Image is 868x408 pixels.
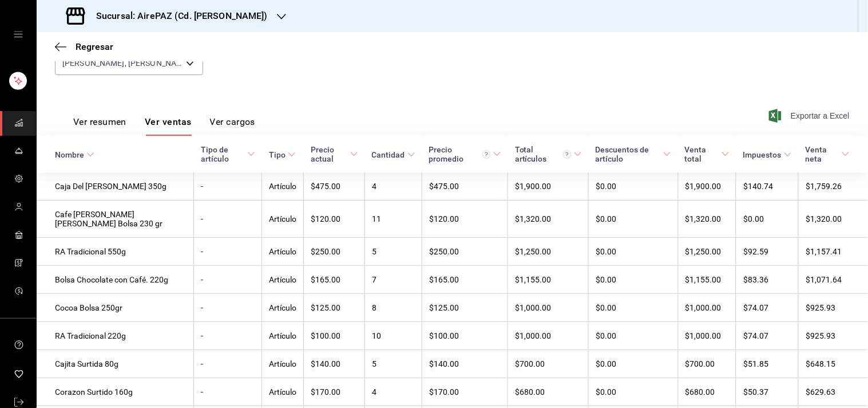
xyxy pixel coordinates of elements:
td: $83.36 [736,266,799,294]
td: Artículo [262,172,304,201]
td: $74.07 [736,322,799,350]
span: Descuentos de artículo [596,145,671,163]
svg: Precio promedio = Total artículos / cantidad [482,150,491,159]
svg: El total artículos considera cambios de precios en los artículos así como costos adicionales por ... [563,150,572,159]
td: Caja Del [PERSON_NAME] 350g [37,172,194,201]
td: $0.00 [736,201,799,238]
td: $0.00 [589,238,678,266]
span: Precio promedio [429,145,501,163]
td: $100.00 [304,322,365,350]
td: Artículo [262,350,304,378]
td: - [194,322,262,350]
td: $140.00 [304,350,365,378]
td: $250.00 [422,238,508,266]
td: $165.00 [304,266,365,294]
div: Precio actual [311,145,348,163]
div: Nombre [55,150,84,159]
td: $51.85 [736,350,799,378]
td: $74.07 [736,294,799,322]
td: $0.00 [589,350,678,378]
div: navigation tabs [73,116,255,136]
div: Descuentos de artículo [596,145,661,163]
span: Tipo [269,150,296,159]
td: $1,000.00 [678,294,736,322]
td: $125.00 [422,294,508,322]
button: Ver cargos [210,116,256,136]
td: $1,250.00 [508,238,589,266]
td: $1,320.00 [799,201,868,238]
span: Venta total [685,145,730,163]
td: $0.00 [589,294,678,322]
td: Artículo [262,294,304,322]
td: $1,320.00 [678,201,736,238]
td: $1,900.00 [678,172,736,201]
td: $170.00 [422,378,508,406]
td: 4 [365,172,422,201]
td: $0.00 [589,201,678,238]
td: $700.00 [508,350,589,378]
td: - [194,378,262,406]
td: $629.63 [799,378,868,406]
button: Exportar a Excel [771,109,850,123]
td: - [194,238,262,266]
td: $140.00 [422,350,508,378]
span: Total artículos [515,145,582,163]
div: Tipo de artículo [201,145,245,163]
td: $0.00 [589,172,678,201]
td: $700.00 [678,350,736,378]
h3: Sucursal: AirePAZ (Cd. [PERSON_NAME]) [87,9,268,23]
td: $0.00 [589,378,678,406]
td: $925.93 [799,294,868,322]
td: 8 [365,294,422,322]
td: 5 [365,350,422,378]
td: $1,900.00 [508,172,589,201]
button: open drawer [14,30,23,39]
td: $1,155.00 [508,266,589,294]
td: $1,000.00 [508,322,589,350]
td: Cafe [PERSON_NAME] [PERSON_NAME] Bolsa 230 gr [37,201,194,238]
td: Cocoa Bolsa 250gr [37,294,194,322]
td: $1,071.64 [799,266,868,294]
td: - [194,172,262,201]
td: $1,000.00 [508,294,589,322]
div: Total artículos [515,145,572,163]
td: $0.00 [589,266,678,294]
span: Cantidad [372,150,415,159]
td: $120.00 [304,201,365,238]
span: Precio actual [311,145,358,163]
div: Impuestos [743,150,782,159]
button: Regresar [55,41,113,52]
td: RA Tradicional 220g [37,322,194,350]
td: 10 [365,322,422,350]
td: - [194,201,262,238]
td: RA Tradicional 550g [37,238,194,266]
td: $1,155.00 [678,266,736,294]
button: Ver ventas [145,116,192,136]
td: $475.00 [422,172,508,201]
td: $50.37 [736,378,799,406]
td: $125.00 [304,294,365,322]
td: $1,000.00 [678,322,736,350]
span: Impuestos [743,150,792,159]
span: [PERSON_NAME], [PERSON_NAME], [PERSON_NAME], Del [PERSON_NAME], [PERSON_NAME], [GEOGRAPHIC_DATA][... [62,57,182,69]
span: Venta neta [806,145,850,163]
td: $680.00 [678,378,736,406]
td: $925.93 [799,322,868,350]
td: $170.00 [304,378,365,406]
button: Ver resumen [73,116,126,136]
td: - [194,266,262,294]
div: Venta neta [806,145,839,163]
td: - [194,350,262,378]
td: $165.00 [422,266,508,294]
span: Regresar [76,41,113,52]
td: 11 [365,201,422,238]
td: Artículo [262,238,304,266]
td: $100.00 [422,322,508,350]
td: $680.00 [508,378,589,406]
div: Tipo [269,150,286,159]
td: Cajita Surtida 80g [37,350,194,378]
td: Bolsa Chocolate con Café. 220g [37,266,194,294]
td: $1,759.26 [799,172,868,201]
td: $140.74 [736,172,799,201]
span: Tipo de artículo [201,145,255,163]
